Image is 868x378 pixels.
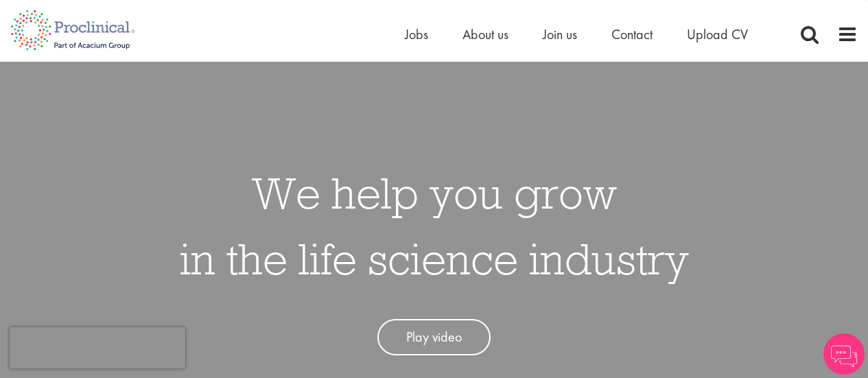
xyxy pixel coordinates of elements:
[687,25,748,43] a: Upload CV
[611,25,653,43] a: Contact
[823,333,865,375] img: Chatbot
[462,25,508,43] a: About us
[405,25,428,43] a: Jobs
[377,319,491,355] a: Play video
[180,160,689,292] h1: We help you grow in the life science industry
[543,25,577,43] a: Join us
